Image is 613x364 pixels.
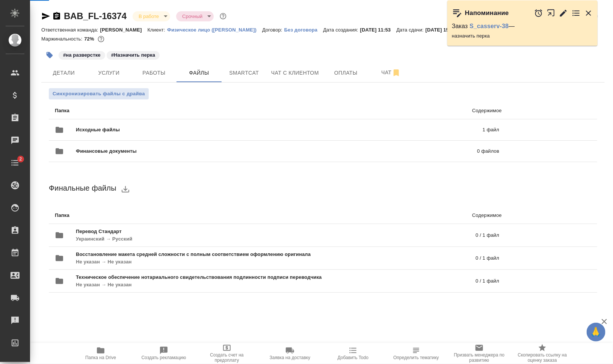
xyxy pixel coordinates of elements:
[304,232,499,239] p: 0 / 1 файл
[399,277,500,285] p: 0 / 1 файл
[392,68,401,77] svg: Отписаться
[393,355,439,360] span: Определить тематику
[84,36,96,42] p: 72%
[448,343,511,364] button: Призвать менеджера по развитию
[55,107,271,114] p: Папка
[195,343,258,364] button: Создать счет на предоплату
[328,68,364,78] span: Оплаты
[181,68,217,78] span: Файлы
[511,343,574,364] button: Скопировать ссылку на оценку заказа
[452,23,593,30] p: Заказ —
[55,212,271,219] p: Папка
[167,26,262,33] a: Физическое лицо ([PERSON_NAME])
[50,142,68,160] button: folder
[258,343,322,364] button: Заявка на доставку
[76,251,393,258] span: Восстановление макета средней сложности с полным соответствием оформлению оригинала
[116,180,134,198] button: download
[426,27,462,33] p: [DATE] 15:00
[572,9,581,18] button: Перейти в todo
[53,90,145,98] span: Синхронизировать файлы с драйва
[76,228,304,235] span: Перевод Стандарт
[76,126,301,134] span: Исходные файлы
[50,249,68,267] button: folder
[52,12,61,21] button: Скопировать ссылку
[226,68,262,78] span: Smartcat
[176,11,214,21] div: В работе
[271,212,502,219] p: Содержимое
[218,11,228,21] button: Доп статусы указывают на важность/срочность заказа
[373,68,409,77] span: Чат
[262,27,284,33] p: Договор:
[547,5,556,21] button: Открыть в новой вкладке
[148,27,167,33] p: Клиент:
[132,343,195,364] button: Создать рекламацию
[111,51,155,59] p: #Назначить перка
[301,126,499,134] p: 1 файл
[397,27,426,33] p: Дата сдачи:
[76,235,304,243] p: Украинский → Русский
[49,184,116,192] span: Финальные файлы
[559,9,568,18] button: Редактировать
[307,147,499,155] p: 0 файлов
[452,352,506,363] span: Призвать менеджера по развитию
[41,47,58,63] button: Добавить тэг
[50,121,68,139] button: folder
[470,23,509,29] a: S_casserv-38
[270,355,310,360] span: Заявка на доставку
[41,27,100,33] p: Ответственная команда:
[133,11,170,21] div: В работе
[142,355,186,360] span: Создать рекламацию
[136,13,161,20] button: В работе
[85,355,116,360] span: Папка на Drive
[69,343,132,364] button: Папка на Drive
[76,258,393,266] p: Не указан → Не указан
[76,281,399,289] p: Не указан → Не указан
[393,254,499,262] p: 0 / 1 файл
[46,68,82,78] span: Детали
[452,32,593,40] p: назначить перка
[590,324,602,340] span: 🙏
[584,9,593,18] button: Закрыть
[338,355,368,360] span: Добавить Todo
[91,68,127,78] span: Услуги
[41,36,84,42] p: Маржинальность:
[534,9,543,18] button: Отложить
[587,323,605,341] button: 🙏
[50,272,68,290] button: folder
[76,274,399,281] span: Техническое обеспечение нотариального свидетельствования подлинности подписи переводчика
[385,343,448,364] button: Определить тематику
[64,11,127,21] a: BAB_FL-16374
[465,9,509,17] p: Напоминание
[15,155,26,163] span: 2
[515,352,569,363] span: Скопировать ссылку на оценку заказа
[63,51,101,59] p: #на разверстке
[49,88,149,99] button: Синхронизировать файлы с драйва
[58,51,106,58] span: на разверстке
[100,27,148,33] p: [PERSON_NAME]
[360,27,397,33] p: [DATE] 11:53
[271,68,319,78] span: Чат с клиентом
[284,26,323,33] a: Без договора
[50,226,68,244] button: folder
[271,107,502,114] p: Содержимое
[96,34,106,44] button: 2160.00 RUB;
[323,27,360,33] p: Дата создания:
[284,27,323,33] p: Без договора
[136,68,172,78] span: Работы
[41,12,50,21] button: Скопировать ссылку для ЯМессенджера
[2,153,28,172] a: 2
[322,343,385,364] button: Добавить Todo
[180,13,205,20] button: Срочный
[200,352,254,363] span: Создать счет на предоплату
[167,27,262,33] p: Физическое лицо ([PERSON_NAME])
[76,147,307,155] span: Финансовые документы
